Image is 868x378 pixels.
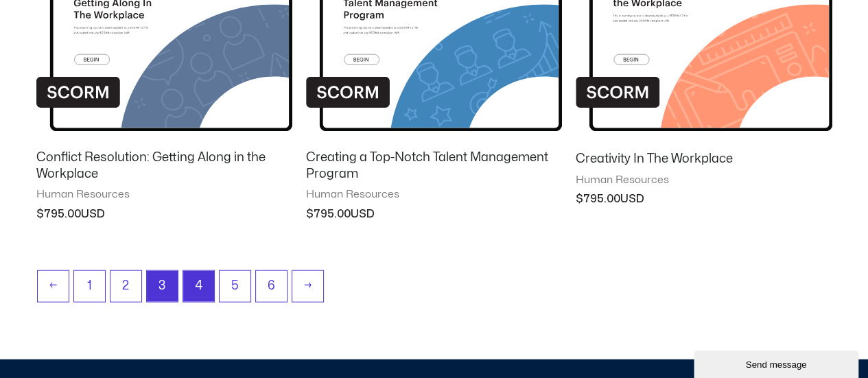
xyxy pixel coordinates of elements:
h2: Creating a Top-Notch Talent Management Program [306,150,562,182]
a: Page 4 [183,271,214,302]
a: ← [38,271,69,302]
span: $ [576,193,583,204]
a: Page 2 [110,271,141,302]
a: Conflict Resolution: Getting Along in the Workplace [36,150,292,188]
a: Page 1 [74,271,105,302]
a: Creating a Top-Notch Talent Management Program [306,150,562,188]
h2: Conflict Resolution: Getting Along in the Workplace [36,150,292,182]
h2: Creativity In The Workplace [576,151,832,167]
nav: Product Pagination [36,270,832,309]
span: Page 3 [147,271,178,302]
a: Page 6 [256,271,287,302]
bdi: 795.00 [36,209,81,220]
bdi: 795.00 [306,209,351,220]
bdi: 795.00 [576,193,620,204]
span: $ [306,209,314,220]
span: $ [36,209,44,220]
span: Human Resources [306,188,562,202]
iframe: chat widget [694,348,861,378]
span: Human Resources [36,188,292,202]
a: Page 5 [220,271,250,302]
span: Human Resources [576,174,832,187]
a: Creativity In The Workplace [576,151,832,173]
a: → [292,271,323,302]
